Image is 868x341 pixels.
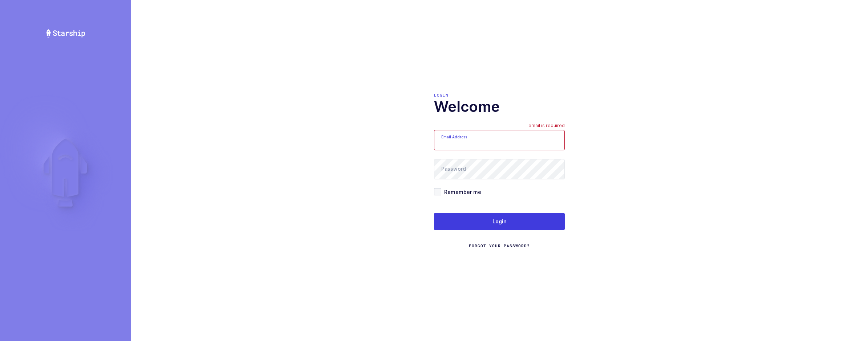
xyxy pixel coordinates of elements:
h1: Welcome [434,98,565,115]
span: Login [492,218,507,225]
div: email is required [528,123,565,130]
input: Email Address [434,130,565,150]
button: Login [434,213,565,230]
div: Login [434,92,565,98]
span: Remember me [441,188,481,195]
a: Forgot Your Password? [469,243,530,249]
img: Starship [45,29,86,38]
input: Password [434,159,565,179]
